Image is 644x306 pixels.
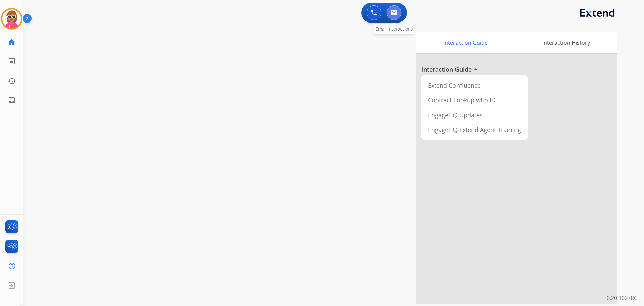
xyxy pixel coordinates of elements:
[424,107,525,122] div: EngageHQ Updates
[424,122,525,137] div: EngageHQ Extend Agent Training
[424,78,525,93] div: Extend Confluence
[416,32,515,53] div: Interaction Guide
[2,9,21,28] img: avatar
[8,96,16,104] mat-icon: inbox
[8,77,16,85] mat-icon: history
[8,38,16,46] mat-icon: home
[375,26,413,32] span: Email Interactions
[607,294,637,302] p: 0.20.1027RC
[424,93,525,107] div: Contract Lookup with ID
[8,57,16,65] mat-icon: list_alt
[515,32,617,53] div: Interaction History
